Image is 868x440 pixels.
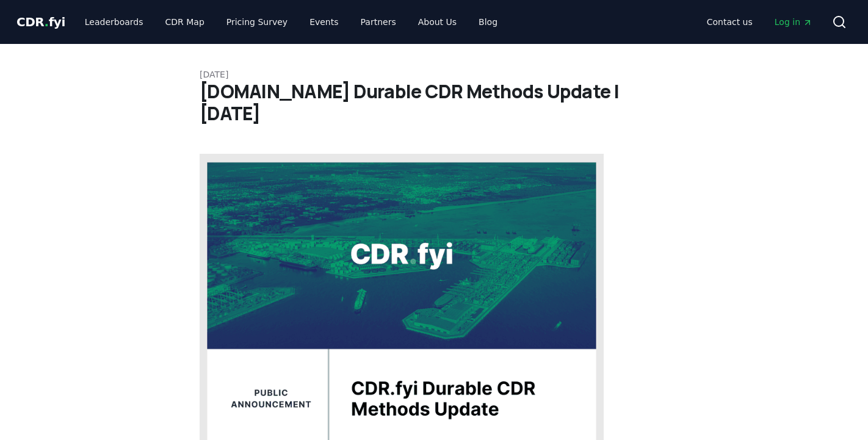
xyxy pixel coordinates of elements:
span: CDR fyi [16,15,65,29]
a: Events [300,11,348,33]
p: [DATE] [200,68,668,81]
a: Pricing Survey [217,11,297,33]
a: About Us [408,11,466,33]
a: Contact us [697,11,762,33]
a: Blog [469,11,507,33]
h1: [DOMAIN_NAME] Durable CDR Methods Update | [DATE] [200,81,668,124]
nav: Main [697,11,822,33]
a: CDR.fyi [16,13,65,31]
a: Leaderboards [75,11,153,33]
span: Log in [775,16,812,28]
a: CDR Map [156,11,214,33]
span: . [45,15,49,29]
a: Partners [351,11,406,33]
a: Log in [765,11,822,33]
nav: Main [75,11,507,33]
